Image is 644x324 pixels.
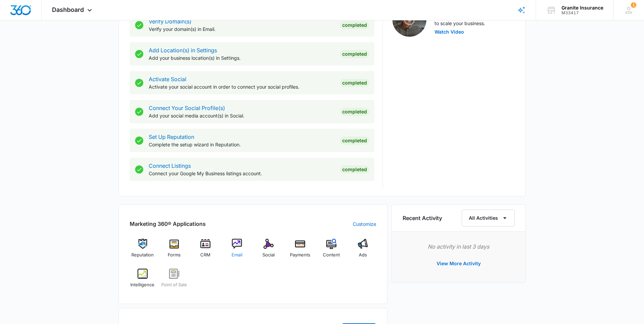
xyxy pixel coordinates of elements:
p: Connect your Google My Business listings account. [149,170,335,177]
button: Watch Video [435,30,464,34]
div: Completed [340,50,369,58]
span: Payments [290,252,310,258]
span: Ads [359,252,367,258]
a: Email [224,239,250,263]
div: Completed [340,137,369,145]
a: Ads [350,239,376,263]
span: Reputation [131,252,154,258]
span: Point of Sale [161,282,187,288]
button: View More Activity [430,255,487,272]
a: Activate Social [149,76,186,83]
div: account id [562,11,603,15]
span: Email [232,252,242,258]
a: Verify Domain(s) [149,18,191,25]
a: Connect Listings [149,162,191,169]
div: Completed [340,108,369,116]
a: Connect Your Social Profile(s) [149,105,225,111]
span: Social [262,252,275,258]
span: Forms [168,252,181,258]
span: CRM [200,252,210,258]
a: Set Up Reputation [149,133,194,140]
button: All Activities [462,210,515,227]
a: Customize [353,220,376,228]
a: Intelligence [130,269,156,293]
p: Activate your social account in order to connect your social profiles. [149,83,335,90]
a: CRM [192,239,219,263]
span: Intelligence [130,282,154,288]
a: Content [318,239,345,263]
a: Social [256,239,282,263]
span: Content [323,252,340,258]
a: Point of Sale [161,269,187,293]
div: notifications count [631,2,636,8]
a: Payments [287,239,313,263]
span: Dashboard [52,6,84,13]
div: Completed [340,79,369,87]
a: Forms [161,239,187,263]
div: Completed [340,21,369,29]
span: 1 [631,2,636,8]
h6: Recent Activity [403,214,442,222]
a: Reputation [130,239,156,263]
p: No activity in last 3 days [403,242,515,251]
p: Add your business location(s) in Settings. [149,54,335,61]
p: Verify your domain(s) in Email. [149,25,335,33]
a: Add Location(s) in Settings [149,47,217,54]
div: account name [562,5,603,11]
p: Complete the setup wizard in Reputation. [149,141,335,148]
p: Add your social media account(s) in Social. [149,112,335,119]
h2: Marketing 360® Applications [130,220,206,228]
div: Completed [340,165,369,174]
